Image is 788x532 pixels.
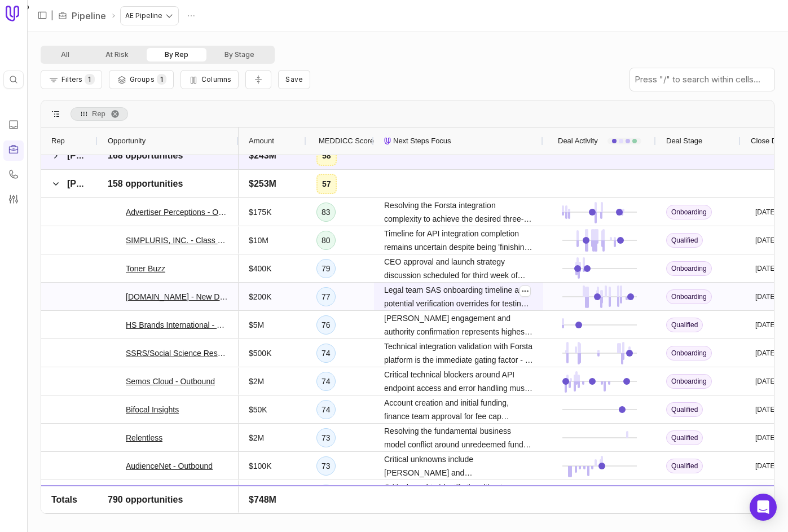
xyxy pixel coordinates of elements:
[51,9,54,23] span: |
[43,48,87,61] button: All
[72,9,106,23] a: Pipeline
[630,68,774,91] input: Press "/" to search within cells...
[666,134,702,148] span: Deal Stage
[755,292,777,301] time: [DATE]
[751,134,787,148] span: Close Date
[67,179,143,188] span: [PERSON_NAME]
[666,430,703,445] span: Qualified
[157,74,166,85] span: 1
[92,107,105,121] span: Rep
[249,262,271,275] span: $400K
[316,513,336,532] div: 71
[126,431,162,445] a: Relentless
[249,375,264,388] span: $2M
[183,7,200,24] button: Actions
[384,368,533,395] span: Critical technical blockers around API endpoint access and error handling must be resolved before...
[316,231,336,250] div: 80
[666,261,712,276] span: Onboarding
[393,134,451,148] span: Next Steps Focus
[316,485,336,504] div: 71
[316,203,336,222] div: 83
[316,315,336,335] div: 76
[126,459,213,473] a: AudienceNet - Outbound
[126,234,228,247] a: SIMPLURIS, INC. - Class action Settlement administration
[316,428,336,447] div: 73
[249,149,276,162] span: $243M
[126,205,228,219] a: Advertiser Perceptions - Outbound
[666,346,712,360] span: Onboarding
[87,48,147,61] button: At Risk
[126,487,169,501] a: BKV Energy
[249,346,271,360] span: $500K
[755,236,777,245] time: [DATE]
[201,75,231,83] span: Columns
[755,490,777,499] time: [DATE]
[249,318,264,332] span: $5M
[316,344,336,363] div: 74
[51,134,65,148] span: Rep
[126,290,228,304] a: [DOMAIN_NAME] - New Deal
[316,174,337,194] div: 57
[109,70,174,89] button: Group Pipeline
[61,75,82,83] span: Filters
[384,227,533,254] span: Timeline for API integration completion remains uncertain despite being 'finishing up some of the...
[245,70,271,90] button: Collapse all rows
[384,481,533,508] span: Critical need to identify the ultimate Economic Buyer and formal approval process for the substan...
[755,264,777,273] time: [DATE]
[147,48,206,61] button: By Rep
[316,146,337,166] div: 58
[384,424,533,451] span: Resolving the fundamental business model conflict around unredeemed funds retention that [PERSON_...
[666,318,703,332] span: Qualified
[41,70,102,89] button: Filter Pipeline
[249,403,267,416] span: $50K
[85,74,94,85] span: 1
[126,318,228,332] a: HS Brands International - Outbound - Target Account
[755,433,777,442] time: [DATE]
[316,287,336,306] div: 77
[34,7,51,24] button: Expand sidebar
[126,403,179,416] a: Bifocal Insights
[316,400,336,419] div: 74
[666,459,703,473] span: Qualified
[130,75,155,83] span: Groups
[755,405,777,414] time: [DATE]
[384,255,533,282] span: CEO approval and launch strategy discussion scheduled for third week of July. Key uncertainties i...
[384,283,533,310] span: Legal team SAS onboarding timeline and potential verification overrides for testing. Engineering ...
[181,70,239,89] button: Columns
[750,494,777,521] div: Open Intercom Messenger
[755,461,777,471] time: [DATE]
[71,107,128,121] span: Rep. Press ENTER to sort. Press DELETE to remove
[384,127,533,155] div: Next Steps Focus
[384,340,533,367] span: Technical integration validation with Forsta platform is the immediate gating factor - if this fa...
[384,311,533,338] span: [PERSON_NAME] engagement and authority confirmation represents highest priority - his technical k...
[666,487,712,502] span: Onboarding
[249,134,274,148] span: Amount
[384,396,533,423] span: Account creation and initial funding, finance team approval for fee cap structure, international ...
[666,205,712,219] span: Onboarding
[108,177,183,191] span: 158 opportunities
[666,402,703,417] span: Qualified
[666,289,712,304] span: Onboarding
[316,127,364,155] div: MEDDICC Score
[126,262,165,275] a: Toner Buzz
[558,134,598,148] span: Deal Activity
[249,459,271,473] span: $100K
[755,208,777,217] time: [DATE]
[249,290,271,304] span: $200K
[384,452,533,480] span: Critical unknowns include [PERSON_NAME] and [PERSON_NAME]'s technical capability, enthusiasm, and...
[666,233,703,248] span: Qualified
[126,375,215,388] a: Semos Cloud - Outbound
[278,70,310,89] button: Create a new saved view
[108,134,146,148] span: Opportunity
[316,372,336,391] div: 74
[249,431,264,445] span: $2M
[67,151,143,160] span: [PERSON_NAME]
[316,259,336,278] div: 79
[249,177,276,191] span: $253M
[319,134,374,148] span: MEDDICC Score
[755,320,777,329] time: [DATE]
[249,205,271,219] span: $175K
[108,149,183,162] span: 168 opportunities
[316,456,336,476] div: 73
[206,48,272,61] button: By Stage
